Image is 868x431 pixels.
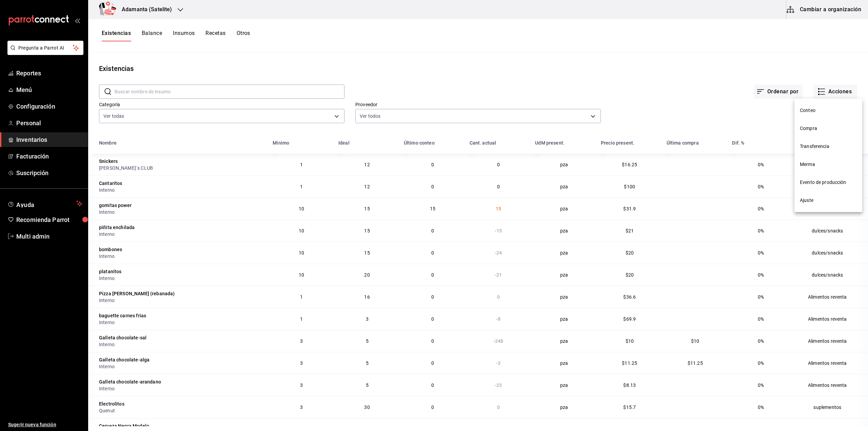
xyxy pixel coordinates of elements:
[800,179,857,186] span: Evento de producción
[800,197,857,204] span: Ajuste
[800,125,857,132] span: Compra
[800,161,857,168] span: Merma
[800,107,857,114] span: Conteo
[800,143,857,150] span: Transferencia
